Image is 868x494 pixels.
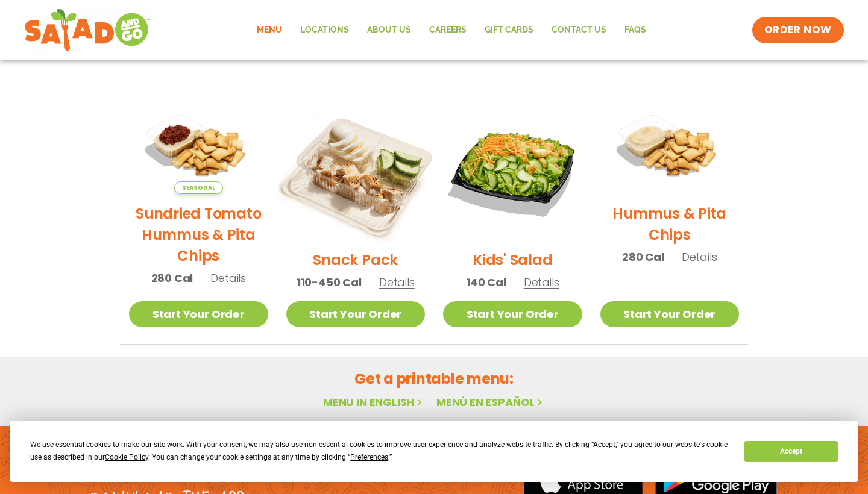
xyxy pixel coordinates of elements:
a: Start Your Order [129,301,268,327]
a: ORDER NOW [752,17,844,43]
a: Start Your Order [600,301,740,327]
div: Cookie Consent Prompt [10,421,858,482]
a: FAQs [615,16,655,44]
a: Start Your Order [286,301,426,327]
span: Preferences [350,453,388,461]
img: Product photo for Snack Pack [274,89,437,252]
span: Seasonal [174,181,223,194]
a: Menu in English [323,395,424,410]
h2: Kids' Salad [473,249,552,270]
a: Contact Us [542,16,615,44]
div: We use essential cookies to make our site work. With your consent, we may also use non-essential ... [30,439,730,464]
img: new-SAG-logo-768×292 [24,6,151,54]
nav: Menu [248,16,655,44]
h2: Snack Pack [313,249,398,270]
span: 280 Cal [151,270,193,286]
h2: Get a printable menu: [120,368,748,389]
a: Menu [248,16,291,44]
img: Product photo for Hummus & Pita Chips [600,101,740,194]
img: Product photo for Kids’ Salad [443,101,582,240]
a: Start Your Order [443,301,582,327]
span: Details [682,249,717,264]
span: 280 Cal [622,249,664,265]
span: 110-450 Cal [297,274,362,290]
span: Details [210,270,246,286]
a: Locations [291,16,358,44]
h2: Sundried Tomato Hummus & Pita Chips [129,203,268,266]
span: Details [524,275,559,290]
img: Product photo for Sundried Tomato Hummus & Pita Chips [129,101,268,194]
h2: Hummus & Pita Chips [600,203,740,245]
button: Accept [744,441,837,462]
a: Menú en español [436,395,545,410]
span: Details [379,275,415,290]
a: About Us [358,16,420,44]
a: GIFT CARDS [476,16,542,44]
span: Cookie Policy [105,453,148,461]
a: Careers [420,16,476,44]
span: ORDER NOW [764,23,832,37]
span: 140 Cal [466,274,506,290]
